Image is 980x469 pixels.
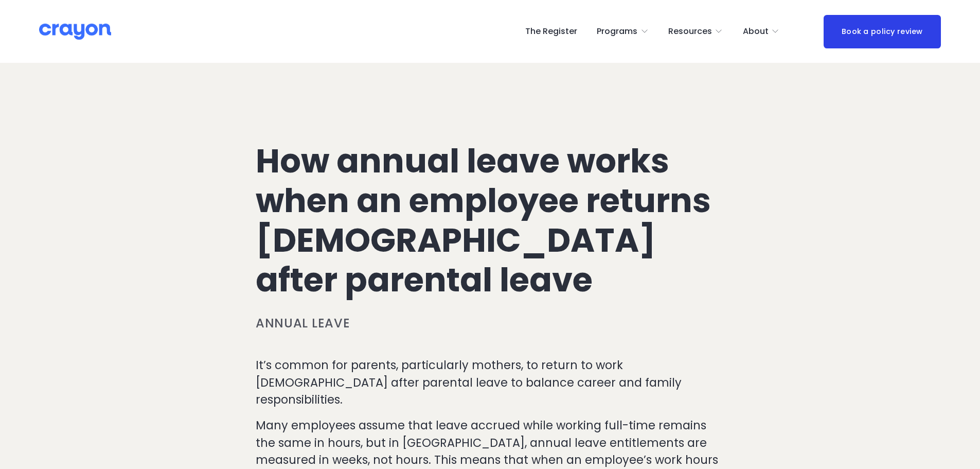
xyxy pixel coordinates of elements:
[743,23,780,40] a: folder dropdown
[597,24,637,39] span: Programs
[39,23,111,41] img: Crayon
[743,24,769,39] span: About
[256,142,724,300] h1: How annual leave works when an employee returns [DEMOGRAPHIC_DATA] after parental leave
[668,23,723,40] a: folder dropdown
[256,357,724,409] p: It’s common for parents, particularly mothers, to return to work [DEMOGRAPHIC_DATA] after parenta...
[256,315,350,332] a: Annual leave
[668,24,712,39] span: Resources
[597,23,649,40] a: folder dropdown
[525,23,577,40] a: The Register
[824,15,941,48] a: Book a policy review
